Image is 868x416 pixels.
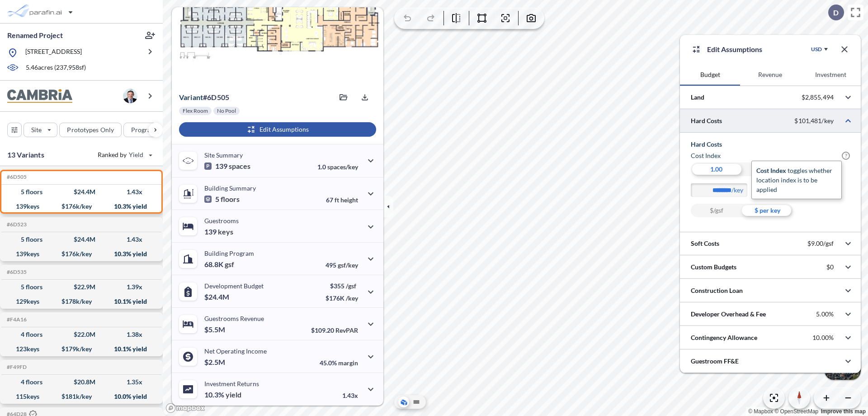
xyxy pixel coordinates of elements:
p: Building Summary [204,184,256,192]
button: Aerial View [398,397,409,407]
button: Edit Assumptions [179,122,376,137]
h6: Cost index [691,151,721,160]
p: Developer Overhead & Fee [691,310,766,319]
p: 13 Variants [7,149,44,160]
button: Site [24,123,57,137]
p: Soft Costs [691,239,719,248]
p: $176K [325,294,358,302]
p: Construction Loan [691,286,743,295]
h5: Click to copy the code [5,364,27,370]
p: D [833,9,839,17]
p: Land [691,93,704,102]
p: $5.5M [204,325,226,334]
p: 68.8K [204,260,234,269]
p: Building Program [204,249,254,257]
h5: Click to copy the code [5,316,27,323]
p: # 6d505 [179,93,229,102]
button: Revenue [740,64,800,86]
label: /key [731,186,752,195]
p: $2.5M [204,358,226,367]
p: 139 [204,227,233,236]
button: Ranked by Yield [90,148,158,162]
button: Site Plan [411,397,422,407]
a: Mapbox homepage [165,403,205,413]
span: ft [335,196,339,204]
img: BrandImage [7,89,72,103]
div: USD [811,46,822,53]
a: Mapbox [748,408,773,415]
p: [STREET_ADDRESS] [25,47,82,58]
p: 5 [204,195,240,204]
span: /gsf [346,282,356,290]
span: toggles whether location index is to be applied [756,167,832,193]
p: $109.20 [311,326,358,334]
p: Edit Assumptions [707,44,762,55]
span: ? [842,152,850,160]
p: Custom Budgets [691,263,736,272]
p: 10.3% [204,390,241,399]
p: 495 [325,261,358,269]
p: 139 [204,162,250,171]
p: $2,855,494 [802,93,834,101]
button: Prototypes Only [59,123,122,137]
p: Net Operating Income [204,347,267,355]
img: user logo [123,89,137,103]
button: Investment [801,64,861,86]
span: /key [346,294,358,302]
span: gsf [225,260,234,269]
p: Contingency Allowance [691,333,757,342]
span: yield [226,390,241,399]
p: $355 [325,282,358,290]
span: floors [221,195,240,204]
p: Guestrooms Revenue [204,315,264,322]
span: RevPAR [335,326,358,334]
p: $0 [826,263,834,271]
div: 1.18 [742,163,793,176]
p: Guestroom FF&E [691,357,739,366]
p: Investment Returns [204,380,259,387]
p: No Pool [217,107,236,115]
p: 45.0% [320,359,358,367]
h5: Hard Costs [691,140,850,149]
p: Development Budget [204,282,264,290]
p: Program [131,125,156,134]
span: keys [218,227,233,236]
p: Renamed Project [7,30,63,40]
p: 67 [326,196,358,204]
h5: Click to copy the code [5,269,27,275]
p: Guestrooms [204,217,239,225]
span: spaces/key [327,163,358,171]
span: Yield [129,150,144,159]
span: Variant [179,93,203,101]
p: 5.00% [816,310,834,318]
p: 5.46 acres ( 237,958 sf) [26,63,86,73]
a: OpenStreetMap [774,408,818,415]
h5: Click to copy the code [5,174,27,180]
span: height [340,196,358,204]
button: Budget [680,64,740,86]
span: margin [338,359,358,367]
p: $9.00/gsf [807,239,834,248]
span: gsf/key [338,261,358,269]
a: Improve this map [821,408,866,415]
span: cost index [756,167,786,174]
span: spaces [229,162,250,171]
div: $/gsf [691,204,742,217]
p: 10.00% [812,334,834,342]
p: 1.0 [317,163,358,171]
button: Program [123,123,172,137]
p: Flex Room [183,107,208,115]
p: Site Summary [204,151,243,159]
p: 1.43x [342,392,358,399]
p: $24.4M [204,292,231,301]
div: 1.00 [691,163,742,176]
div: $ per key [742,204,793,217]
p: Site [31,125,42,134]
h5: Click to copy the code [5,221,27,228]
p: Prototypes Only [67,125,114,134]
